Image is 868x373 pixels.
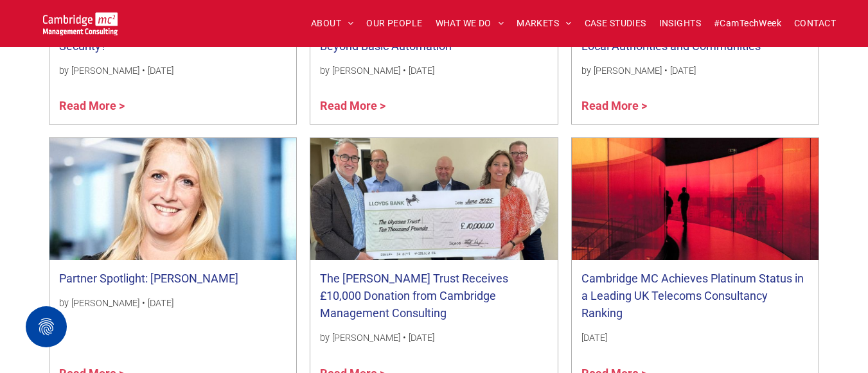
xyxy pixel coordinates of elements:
[320,270,548,322] a: The [PERSON_NAME] Trust Receives £10,000 Donation from Cambridge Management Consulting
[305,13,360,33] a: ABOUT
[581,65,662,76] span: by [PERSON_NAME]
[578,13,653,33] a: CASE STUDIES
[142,298,145,309] span: •
[360,13,429,33] a: OUR PEOPLE
[409,333,434,343] span: [DATE]
[403,333,406,343] span: •
[59,65,139,76] span: by [PERSON_NAME]
[320,97,548,114] a: Read More >
[510,13,578,33] a: MARKETS
[581,270,810,322] a: Cambridge MC Achieves Platinum Status in a Leading UK Telecoms Consultancy Ranking
[43,14,118,28] a: Your Business Transformed | Cambridge Management Consulting
[429,13,511,33] a: WHAT WE DO
[320,333,400,343] span: by [PERSON_NAME]
[310,138,558,260] a: Cambridge MC Falklands team standing with Polly Marsh, CEO of the Ulysses Trust, holding a cheque
[43,12,118,35] img: Cambridge MC Logo
[653,13,707,33] a: INSIGHTS
[49,138,297,260] a: Rinat Abdrasilov | Partner - Banking & Finance | Cambridge Management Consulting
[320,65,400,76] span: by [PERSON_NAME]
[59,270,287,287] a: Partner Spotlight: [PERSON_NAME]
[59,298,139,309] span: by [PERSON_NAME]
[581,97,810,114] a: Read More >
[148,65,173,76] span: [DATE]
[572,138,819,260] a: Long curving glass walkway looking out on a city. Image has a deep red tint and high contrast
[409,65,434,76] span: [DATE]
[788,13,842,33] a: CONTACT
[403,65,406,76] span: •
[148,298,173,309] span: [DATE]
[670,65,696,76] span: [DATE]
[664,65,668,76] span: •
[59,97,287,114] a: Read More >
[707,13,788,33] a: #CamTechWeek
[581,333,607,343] span: [DATE]
[142,65,145,76] span: •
